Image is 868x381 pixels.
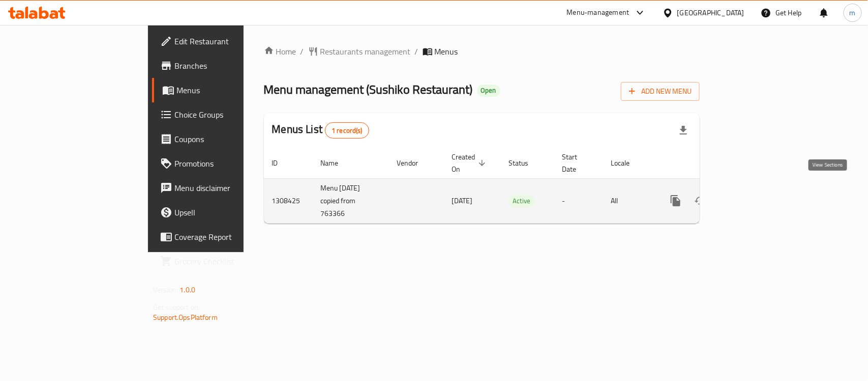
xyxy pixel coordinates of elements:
[272,157,291,169] span: ID
[153,283,178,296] span: Version:
[152,127,293,151] a: Coupons
[435,45,458,58] span: Menus
[174,255,285,267] span: Grocery Checklist
[152,102,293,127] a: Choice Groups
[325,126,369,135] span: 1 record(s)
[153,311,218,324] a: Support.OpsPlatform
[174,133,285,145] span: Coupons
[671,118,696,143] div: Export file
[174,206,285,219] span: Upsell
[603,178,655,223] td: All
[153,301,200,314] span: Get support on:
[397,157,432,169] span: Vendor
[320,45,411,58] span: Restaurants management
[313,178,389,223] td: Menu [DATE] copied from 763366
[415,45,418,58] li: /
[176,84,285,96] span: Menus
[629,85,692,98] span: Add New Menu
[264,45,700,58] nav: breadcrumb
[325,122,369,139] div: Total records count
[264,78,473,101] span: Menu management ( Sushiko Restaurant )
[850,7,856,18] span: m
[174,182,285,194] span: Menu disclaimer
[655,148,769,179] th: Actions
[174,231,285,243] span: Coverage Report
[179,283,195,296] span: 1.0.0
[477,85,500,97] div: Open
[567,7,630,19] div: Menu-management
[152,200,293,225] a: Upsell
[174,108,285,121] span: Choice Groups
[301,45,304,58] li: /
[452,151,489,175] span: Created On
[664,188,688,213] button: more
[562,151,591,175] span: Start Date
[152,176,293,200] a: Menu disclaimer
[152,29,293,53] a: Edit Restaurant
[272,122,369,139] h2: Menus List
[509,157,542,169] span: Status
[152,53,293,78] a: Branches
[152,151,293,176] a: Promotions
[152,78,293,102] a: Menus
[509,195,535,207] div: Active
[509,195,535,207] span: Active
[174,157,285,170] span: Promotions
[621,82,700,101] button: Add New Menu
[174,60,285,72] span: Branches
[611,157,643,169] span: Locale
[152,249,293,274] a: Grocery Checklist
[174,35,285,47] span: Edit Restaurant
[321,157,352,169] span: Name
[477,86,500,95] span: Open
[152,225,293,249] a: Coverage Report
[452,194,473,207] span: [DATE]
[264,148,769,224] table: enhanced table
[308,45,411,58] a: Restaurants management
[554,178,603,223] td: -
[677,7,744,18] div: [GEOGRAPHIC_DATA]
